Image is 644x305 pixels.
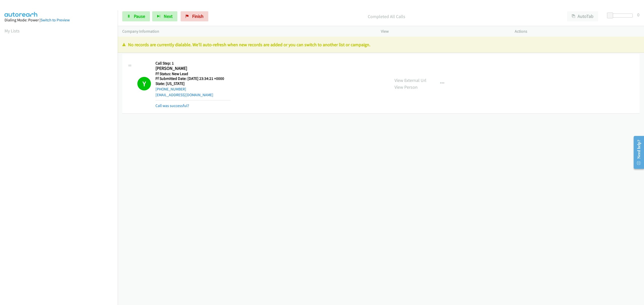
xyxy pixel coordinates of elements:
[122,41,639,48] p: No records are currently dialable. We'll auto-refresh when new records are added or you can switc...
[5,28,20,34] a: My Lists
[137,77,151,90] h1: Y
[155,103,189,108] a: Call was successful?
[637,11,639,18] div: 0
[181,11,208,21] a: Finish
[152,11,177,21] button: Next
[164,13,173,19] span: Next
[192,13,204,19] span: Finish
[215,13,558,20] p: Completed All Calls
[5,39,118,277] iframe: Dialpad
[155,87,186,91] a: [PHONE_NUMBER]
[122,11,150,21] a: Pause
[155,81,230,86] h5: State: [US_STATE]
[394,77,426,83] a: View External Url
[155,66,230,71] h2: [PERSON_NAME]
[515,28,639,34] p: Actions
[155,76,230,81] h5: Ff Submitted Date: [DATE] 23:34:21 +0000
[610,14,633,18] div: Delay between calls (in seconds)
[567,11,598,21] button: AutoTab
[630,132,644,172] iframe: Resource Center
[155,61,230,66] h5: Call Step: 1
[134,13,145,19] span: Pause
[381,28,506,34] p: View
[394,84,418,90] a: View Person
[122,28,372,34] p: Company Information
[155,92,213,97] a: [EMAIL_ADDRESS][DOMAIN_NAME]
[5,17,113,23] div: Dialing Mode: Power |
[155,71,230,76] h5: Ff Status: New Lead
[41,18,70,22] a: Switch to Preview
